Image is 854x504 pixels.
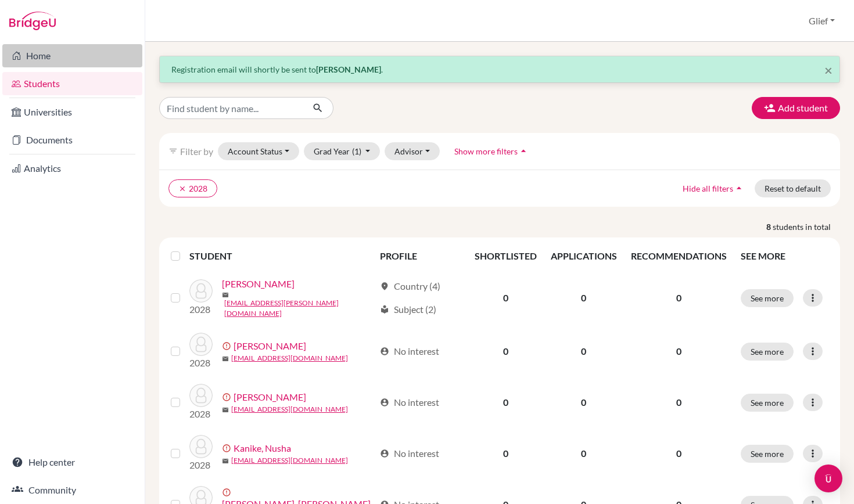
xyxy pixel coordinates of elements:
[444,142,539,160] button: Show more filtersarrow_drop_up
[814,465,842,492] div: Open Intercom Messenger
[766,221,773,233] strong: 8
[189,407,213,421] p: 2028
[180,146,213,157] span: Filter by
[380,305,389,314] span: local_library
[824,63,833,77] button: Close
[468,428,544,479] td: 0
[380,449,389,458] span: account_circle
[741,343,794,361] button: See more
[373,242,468,270] th: PROFILE
[352,146,361,156] span: (1)
[683,183,733,193] span: Hide all filters
[222,444,234,453] span: error_outline
[468,377,544,428] td: 0
[304,142,381,160] button: Grad Year(1)
[518,145,529,157] i: arrow_drop_up
[741,289,794,307] button: See more
[178,185,186,193] i: clear
[2,478,142,502] a: Community
[752,97,840,119] button: Add student
[803,10,840,32] button: Glief
[2,451,142,474] a: Help center
[222,355,229,362] span: mail
[544,326,624,377] td: 0
[773,221,840,233] span: students in total
[171,63,828,75] p: Registration email will shortly be sent to .
[222,291,229,298] span: mail
[741,394,794,412] button: See more
[544,270,624,326] td: 0
[468,326,544,377] td: 0
[544,242,624,270] th: APPLICATIONS
[733,182,745,194] i: arrow_drop_up
[234,390,306,404] a: [PERSON_NAME]
[631,447,727,460] p: 0
[224,298,375,319] a: [EMAIL_ADDRESS][PERSON_NAME][DOMAIN_NAME]
[218,142,299,160] button: Account Status
[9,12,56,30] img: Bridge-U
[222,393,234,402] span: error_outline
[2,72,142,95] a: Students
[231,404,348,415] a: [EMAIL_ADDRESS][DOMAIN_NAME]
[631,395,727,409] p: 0
[189,356,213,370] p: 2028
[380,395,439,409] div: No interest
[631,344,727,358] p: 0
[2,128,142,152] a: Documents
[624,242,734,270] th: RECOMMENDATIONS
[222,458,229,465] span: mail
[380,279,440,293] div: Country (4)
[734,242,835,270] th: SEE MORE
[189,384,213,407] img: Jabbar, Abdul
[189,279,213,303] img: Craig, Kristoffer
[385,142,440,160] button: Advisor
[222,277,295,291] a: [PERSON_NAME]
[222,406,229,413] span: mail
[189,242,373,270] th: STUDENT
[2,157,142,180] a: Analytics
[468,242,544,270] th: SHORTLISTED
[231,353,348,363] a: [EMAIL_ADDRESS][DOMAIN_NAME]
[189,303,213,316] p: 2028
[222,341,234,351] span: error_outline
[234,339,306,353] a: [PERSON_NAME]
[2,44,142,67] a: Home
[316,64,381,74] strong: [PERSON_NAME]
[234,441,291,455] a: Kanike, Nusha
[468,270,544,326] td: 0
[2,100,142,124] a: Universities
[544,377,624,428] td: 0
[380,303,436,316] div: Subject (2)
[755,179,831,197] button: Reset to default
[380,347,389,356] span: account_circle
[544,428,624,479] td: 0
[824,62,833,78] span: ×
[168,146,178,156] i: filter_list
[222,488,234,497] span: error_outline
[631,291,727,305] p: 0
[189,333,213,356] img: Hayden, Jeremy
[159,97,303,119] input: Find student by name...
[231,455,348,466] a: [EMAIL_ADDRESS][DOMAIN_NAME]
[454,146,518,156] span: Show more filters
[189,458,213,472] p: 2028
[168,179,217,197] button: clear2028
[673,179,755,197] button: Hide all filtersarrow_drop_up
[380,447,439,460] div: No interest
[380,282,389,291] span: location_on
[189,435,213,458] img: Kanike, Nusha
[380,398,389,407] span: account_circle
[380,344,439,358] div: No interest
[741,445,794,463] button: See more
